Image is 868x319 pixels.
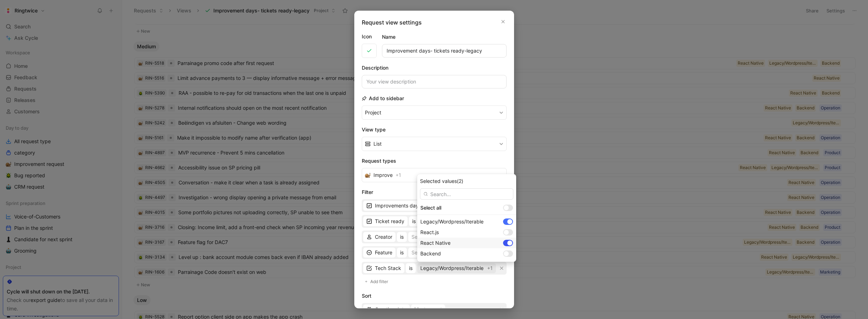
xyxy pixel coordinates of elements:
[420,218,484,225] span: Legacy/Wordpress/Iterable
[420,250,441,256] span: Backend
[420,177,513,185] div: Selected values (2)
[420,204,500,212] div: Select all
[420,229,439,235] span: React.js
[420,188,513,200] input: Search...
[420,240,451,246] span: React Native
